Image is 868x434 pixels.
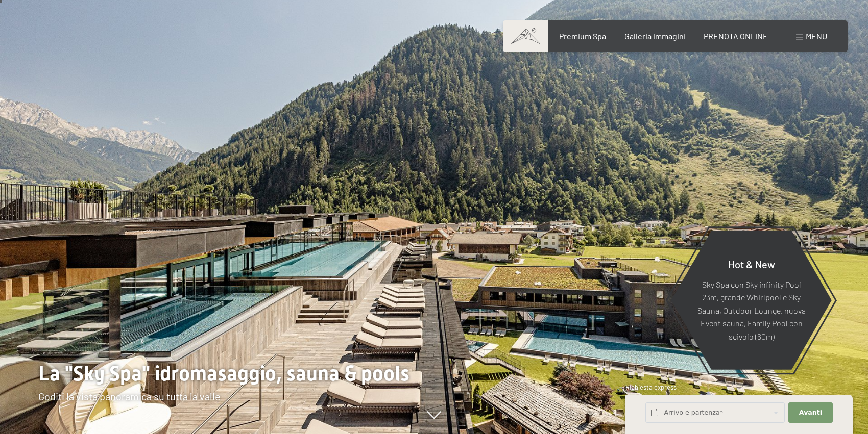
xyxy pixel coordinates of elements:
[788,402,832,423] button: Avanti
[559,31,606,41] a: Premium Spa
[728,258,775,270] span: Hot & New
[704,31,768,41] a: PRENOTA ONLINE
[696,277,807,343] p: Sky Spa con Sky infinity Pool 23m, grande Whirlpool e Sky Sauna, Outdoor Lounge, nuova Event saun...
[625,383,677,391] span: Richiesta express
[670,230,832,370] a: Hot & New Sky Spa con Sky infinity Pool 23m, grande Whirlpool e Sky Sauna, Outdoor Lounge, nuova ...
[799,408,822,417] span: Avanti
[624,31,686,41] a: Galleria immagini
[806,31,827,41] span: Menu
